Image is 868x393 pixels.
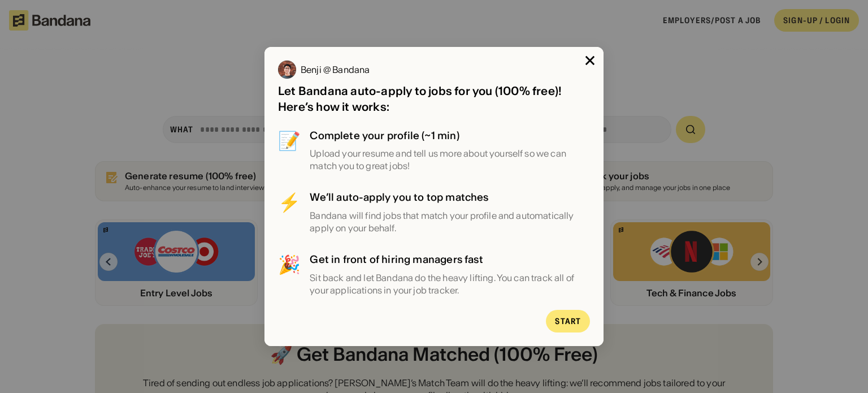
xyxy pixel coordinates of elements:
[310,147,590,172] div: Upload your resume and tell us more about yourself so we can match you to great jobs!
[310,191,590,205] div: We’ll auto-apply you to top matches
[301,65,370,74] div: Benji @ Bandana
[278,83,590,115] div: Let Bandana auto-apply to jobs for you (100% free)! Here’s how it works:
[310,128,590,142] div: Complete your profile (~1 min)
[278,61,296,79] img: Benji @ Bandana
[278,252,301,296] div: 🎉
[310,252,590,266] div: Get in front of hiring managers fast
[278,191,301,235] div: ⚡️
[310,271,590,297] div: Sit back and let Bandana do the heavy lifting. You can track all of your applications in your job...
[310,209,590,235] div: Bandana will find jobs that match your profile and automatically apply on your behalf.
[278,128,301,172] div: 📝
[555,317,581,325] div: Start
